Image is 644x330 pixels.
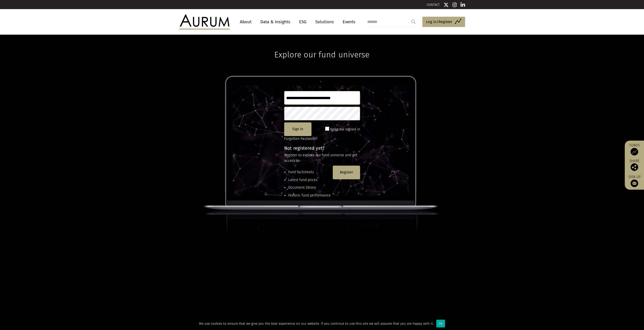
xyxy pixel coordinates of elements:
[631,148,638,156] img: Access Funds
[288,185,331,190] li: Document library
[427,3,440,7] a: CONTACT
[333,166,360,179] button: Register
[452,2,457,7] img: Instagram icon
[436,320,445,327] div: Ok
[631,163,638,171] img: Share this post
[627,143,641,156] a: Funds
[627,159,641,171] div: Share
[426,19,452,25] span: Log in/Register
[627,175,641,187] a: Sign up
[284,152,360,164] p: Register to explore our fund universe and get access to:
[330,126,360,133] label: Keep me signed in
[274,35,369,59] h1: Explore our fund universe
[237,17,254,27] a: About
[313,17,336,27] a: Solutions
[408,17,419,27] input: Submit
[288,169,331,175] li: Fund factsheets
[258,17,293,27] a: Data & Insights
[461,2,465,7] img: Linkedin icon
[288,177,331,183] li: Latest fund prices
[297,17,309,27] a: ESG
[422,17,465,27] a: Log in/Register
[340,17,355,27] a: Events
[288,193,331,198] li: Historic fund performance
[284,137,317,141] a: Forgotten Password?
[284,146,360,150] h4: Not registered yet?
[284,122,311,136] button: Sign in
[631,180,638,187] img: Sign up to our newsletter
[179,14,230,29] img: Aurum
[444,2,449,7] img: Twitter icon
